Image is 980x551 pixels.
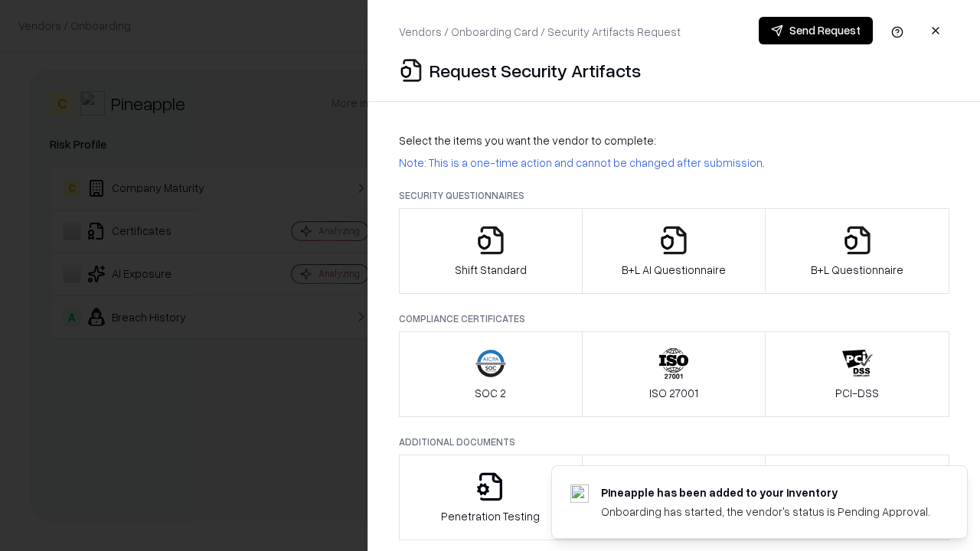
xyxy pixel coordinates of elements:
p: Penetration Testing [441,508,540,524]
button: Shift Standard [399,208,583,294]
button: Penetration Testing [399,455,583,540]
button: B+L Questionnaire [765,208,949,294]
p: Security Questionnaires [399,189,949,202]
div: Pineapple has been added to your inventory [601,484,930,500]
button: PCI-DSS [765,331,949,417]
p: Select the items you want the vendor to complete: [399,132,949,148]
p: B+L AI Questionnaire [622,262,726,278]
img: pineappleenergy.com [570,484,589,503]
div: Onboarding has started, the vendor's status is Pending Approval. [601,504,930,520]
p: Additional Documents [399,435,949,448]
p: Request Security Artifacts [430,58,641,83]
p: Compliance Certificates [399,312,949,325]
button: SOC 2 [399,331,583,417]
p: Note: This is a one-time action and cannot be changed after submission. [399,155,949,171]
button: Data Processing Agreement [765,455,949,540]
p: Shift Standard [455,262,527,278]
p: PCI-DSS [835,385,879,401]
button: Send Request [759,17,873,44]
button: B+L AI Questionnaire [582,208,766,294]
button: Privacy Policy [582,455,766,540]
p: SOC 2 [475,385,506,401]
button: ISO 27001 [582,331,766,417]
p: Vendors / Onboarding Card / Security Artifacts Request [399,24,681,40]
p: B+L Questionnaire [811,262,903,278]
p: ISO 27001 [649,385,698,401]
